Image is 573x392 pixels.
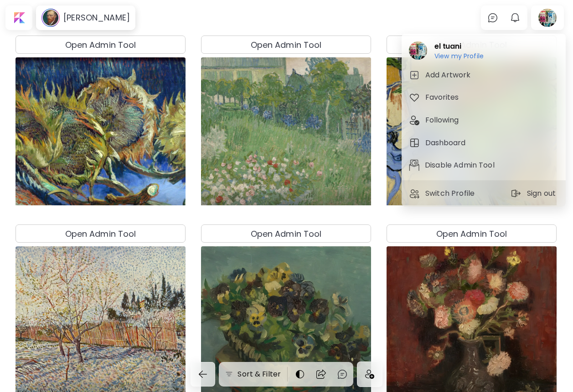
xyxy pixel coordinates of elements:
h5: Add Artwork [425,70,473,81]
p: Switch Profile [425,188,477,199]
img: tab [409,115,420,126]
h5: Favorites [425,92,461,103]
p: Sign out [527,188,558,199]
img: admintool [409,159,419,171]
img: tab [409,70,420,81]
button: tabFollowing [405,111,562,129]
h5: Following [425,115,461,126]
button: tabAdd Artwork [405,66,562,84]
button: tabFavorites [405,88,562,107]
button: sign-outSign out [507,184,562,203]
p: Disable Admin Tool [425,160,497,171]
img: tab [409,137,420,148]
button: admintoolDisable Admin Tool [405,156,562,174]
h6: View my Profile [434,52,484,60]
img: sign-out [511,188,521,199]
button: tabDashboard [405,134,562,152]
button: switch-profileSwitch Profile [405,184,483,203]
h5: Dashboard [425,137,468,148]
h2: el tuani [434,41,484,52]
img: switch-profile [409,188,420,199]
img: tab [409,92,420,103]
